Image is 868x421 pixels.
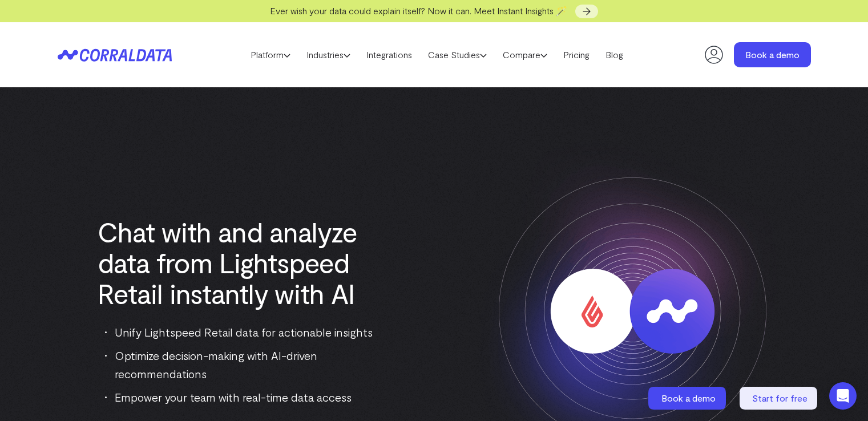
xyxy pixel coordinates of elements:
div: Open Intercom Messenger [829,382,857,410]
a: Book a demo [648,387,728,410]
span: Book a demo [661,392,716,403]
a: Compare [495,46,555,63]
a: Pricing [555,46,597,63]
li: Optimize decision-making with AI-driven recommendations [105,346,374,383]
a: Case Studies [420,46,495,63]
span: Ever wish your data could explain itself? Now it can. Meet Instant Insights 🪄 [270,5,567,16]
a: Industries [298,46,358,63]
h1: Chat with and analyze data from Lightspeed Retail instantly with AI [98,216,374,309]
a: Book a demo [734,42,811,67]
a: Integrations [358,46,420,63]
li: Unify Lightspeed Retail data for actionable insights [105,323,374,341]
a: Platform [243,46,298,63]
a: Start for free [740,387,819,410]
li: Empower your team with real-time data access [105,388,374,406]
span: Start for free [752,392,808,403]
a: Blog [597,46,631,63]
